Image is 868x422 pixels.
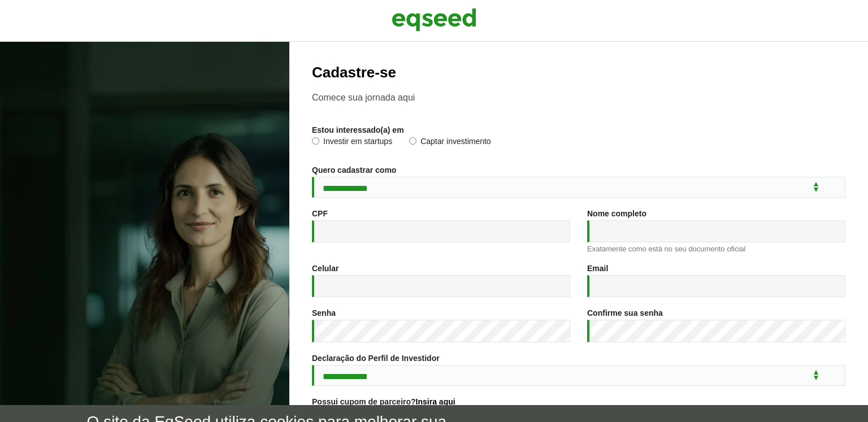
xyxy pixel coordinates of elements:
[312,354,440,362] label: Declaração do Perfil de Investidor
[587,264,608,272] label: Email
[312,166,396,174] label: Quero cadastrar como
[312,309,336,317] label: Senha
[587,309,663,317] label: Confirme sua senha
[312,137,319,145] input: Investir em startups
[409,137,491,149] label: Captar investimento
[587,245,845,253] div: Exatamente como está no seu documento oficial
[312,210,328,217] label: CPF
[312,264,338,272] label: Celular
[392,6,476,34] img: EqSeed Logo
[416,398,455,406] a: Insira aqui
[312,137,392,149] label: Investir em startups
[587,210,646,217] label: Nome completo
[312,92,845,103] p: Comece sua jornada aqui
[409,137,416,145] input: Captar investimento
[312,64,845,81] h2: Cadastre-se
[312,126,404,134] label: Estou interessado(a) em
[312,398,455,406] label: Possui cupom de parceiro?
